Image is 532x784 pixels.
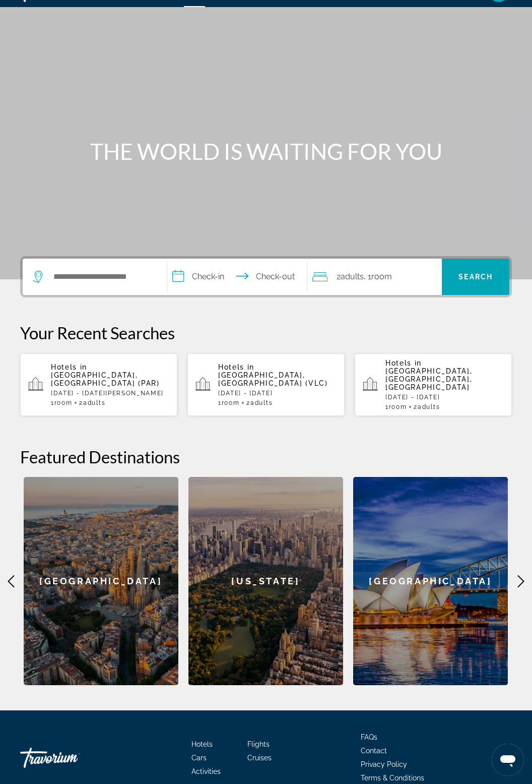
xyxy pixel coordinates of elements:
a: Barcelona[GEOGRAPHIC_DATA] [24,477,178,685]
div: [US_STATE] [188,477,343,685]
span: Hotels in [385,359,422,367]
span: Room [54,399,73,406]
span: 2 [414,403,440,410]
span: [GEOGRAPHIC_DATA], [GEOGRAPHIC_DATA] (PAR) [51,371,160,387]
a: Hotels [191,740,213,748]
div: [GEOGRAPHIC_DATA] [24,477,178,685]
span: 1 [218,399,239,406]
span: Room [371,272,392,281]
a: Flights [247,740,270,748]
span: , 1 [364,270,392,284]
a: Activities [191,767,221,775]
a: New York[US_STATE] [188,477,343,685]
span: Room [389,403,407,410]
p: Your Recent Searches [20,323,512,343]
h2: Featured Destinations [20,447,512,467]
button: Select check in and out date [167,259,307,295]
a: Sydney[GEOGRAPHIC_DATA] [353,477,508,685]
div: [GEOGRAPHIC_DATA] [353,477,508,685]
span: Adults [83,399,105,406]
h1: THE WORLD IS WAITING FOR YOU [77,138,455,164]
button: Hotels in [GEOGRAPHIC_DATA], [GEOGRAPHIC_DATA] (PAR)[DATE] - [DATE][PERSON_NAME]1Room2Adults [20,353,177,416]
button: Travelers: 2 adults, 0 children [307,259,442,295]
span: [GEOGRAPHIC_DATA], [GEOGRAPHIC_DATA], [GEOGRAPHIC_DATA] [385,367,472,391]
span: 1 [385,403,407,410]
input: Search hotel destination [52,269,152,284]
span: [GEOGRAPHIC_DATA], [GEOGRAPHIC_DATA] (VLC) [218,371,328,387]
a: Cruises [247,754,272,762]
span: 2 [246,399,273,406]
span: 1 [51,399,72,406]
span: 2 [79,399,105,406]
iframe: Button to launch messaging window [492,744,524,776]
span: Search [458,273,493,281]
span: Hotels in [218,363,254,371]
span: Adults [250,399,273,406]
a: Privacy Policy [361,760,407,768]
span: Hotels in [51,363,87,371]
span: Room [222,399,240,406]
span: Adults [341,272,364,281]
a: Go Home [20,743,121,773]
p: [DATE] - [DATE] [218,390,337,397]
a: Terms & Conditions [361,774,424,782]
button: Hotels in [GEOGRAPHIC_DATA], [GEOGRAPHIC_DATA], [GEOGRAPHIC_DATA][DATE] - [DATE]1Room2Adults [355,353,512,416]
span: Adults [418,403,440,410]
a: FAQs [361,733,377,741]
p: [DATE] - [DATE] [385,394,504,401]
button: Search [442,259,509,295]
div: Search widget [23,259,509,295]
button: Hotels in [GEOGRAPHIC_DATA], [GEOGRAPHIC_DATA] (VLC)[DATE] - [DATE]1Room2Adults [187,353,345,416]
span: 2 [337,270,364,284]
p: [DATE] - [DATE][PERSON_NAME] [51,390,169,397]
a: Cars [191,754,207,762]
a: Contact [361,747,387,755]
